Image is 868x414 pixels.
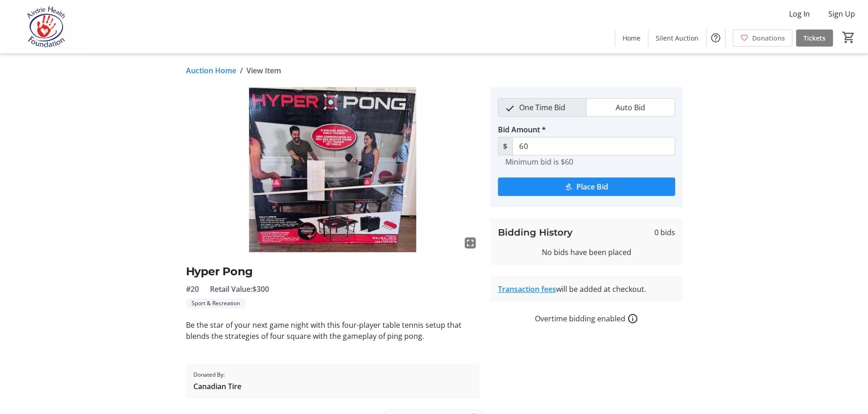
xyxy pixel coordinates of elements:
[648,30,706,47] a: Silent Auction
[498,177,675,196] button: Place Bid
[186,319,479,342] p: Be the star of your next game night with this four-player table tennis setup that blends the stra...
[752,33,785,43] span: Donations
[706,29,725,47] button: Help
[498,247,675,258] div: No bids have been placed
[514,99,571,116] span: One Time Bid
[186,263,479,280] h2: Hyper Pong
[656,33,699,43] span: Silent Auction
[186,284,199,295] span: #20
[186,65,236,76] a: Auction Home
[498,284,556,294] a: Transaction fees
[186,298,245,308] tr-label-badge: Sport & Recreation
[803,33,826,43] span: Tickets
[627,313,638,324] a: How overtime bidding works for silent auctions
[186,87,479,252] img: Image
[782,6,817,21] button: Log In
[615,30,648,47] a: Home
[828,8,855,19] span: Sign Up
[498,225,573,239] h3: Bidding History
[610,99,651,116] span: Auto Bid
[498,124,546,135] label: Bid Amount *
[576,181,608,192] span: Place Bid
[733,30,792,47] a: Donations
[654,227,675,238] span: 0 bids
[210,284,269,295] span: Retail Value: $300
[498,137,513,155] span: $
[821,6,862,21] button: Sign Up
[796,30,833,47] a: Tickets
[623,33,641,43] span: Home
[465,237,476,248] mat-icon: fullscreen
[6,4,88,50] img: Airdrie Health Foundation's Logo
[840,29,857,46] button: Cart
[240,65,243,76] span: /
[498,284,675,295] div: will be added at checkout.
[789,8,810,19] span: Log In
[246,65,281,76] span: View Item
[193,371,241,379] span: Donated By:
[505,157,573,166] tr-hint: Minimum bid is $60
[491,313,682,324] div: Overtime bidding enabled
[193,381,241,392] span: Canadian Tire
